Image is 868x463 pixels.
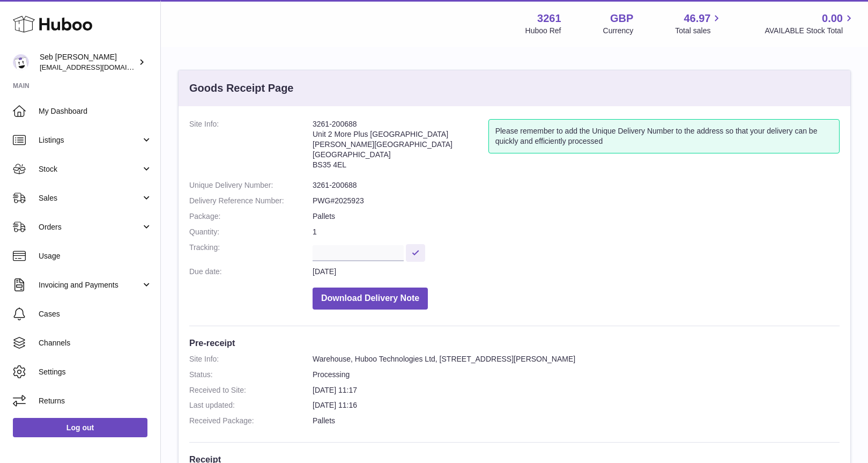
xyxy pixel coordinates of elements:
[313,400,840,410] dd: [DATE] 11:16
[39,135,141,145] span: Listings
[40,63,158,71] span: [EMAIL_ADDRESS][DOMAIN_NAME]
[39,222,141,232] span: Orders
[189,227,313,237] dt: Quantity:
[39,193,141,203] span: Sales
[39,309,152,319] span: Cases
[189,337,840,349] h3: Pre-receipt
[40,52,136,72] div: Seb [PERSON_NAME]
[189,385,313,395] dt: Received to Site:
[189,400,313,410] dt: Last updated:
[189,180,313,190] dt: Unique Delivery Number:
[39,251,152,261] span: Usage
[13,418,147,437] a: Log out
[189,119,313,175] dt: Site Info:
[13,54,29,70] img: ecom@bravefoods.co.uk
[603,26,634,36] div: Currency
[189,81,294,95] h3: Goods Receipt Page
[313,267,840,277] dd: [DATE]
[684,11,710,26] span: 46.97
[765,11,855,36] a: 0.00 AVAILABLE Stock Total
[313,288,428,310] button: Download Delivery Note
[39,106,152,116] span: My Dashboard
[189,370,313,380] dt: Status:
[39,164,141,174] span: Stock
[39,367,152,377] span: Settings
[189,354,313,364] dt: Site Info:
[313,370,840,380] dd: Processing
[313,211,840,222] dd: Pallets
[39,338,152,348] span: Channels
[537,11,561,26] strong: 3261
[610,11,633,26] strong: GBP
[189,196,313,206] dt: Delivery Reference Number:
[765,26,855,36] span: AVAILABLE Stock Total
[313,354,840,364] dd: Warehouse, Huboo Technologies Ltd, [STREET_ADDRESS][PERSON_NAME]
[675,26,723,36] span: Total sales
[488,119,840,153] div: Please remember to add the Unique Delivery Number to the address so that your delivery can be qui...
[189,211,313,222] dt: Package:
[39,396,152,406] span: Returns
[313,196,840,206] dd: PWG#2025923
[189,267,313,277] dt: Due date:
[189,416,313,426] dt: Received Package:
[189,242,313,261] dt: Tracking:
[313,227,840,237] dd: 1
[822,11,843,26] span: 0.00
[313,385,840,395] dd: [DATE] 11:17
[313,119,488,175] address: 3261-200688 Unit 2 More Plus [GEOGRAPHIC_DATA] [PERSON_NAME][GEOGRAPHIC_DATA] [GEOGRAPHIC_DATA] B...
[525,26,561,36] div: Huboo Ref
[313,180,840,190] dd: 3261-200688
[39,280,141,290] span: Invoicing and Payments
[675,11,723,36] a: 46.97 Total sales
[313,416,840,426] dd: Pallets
